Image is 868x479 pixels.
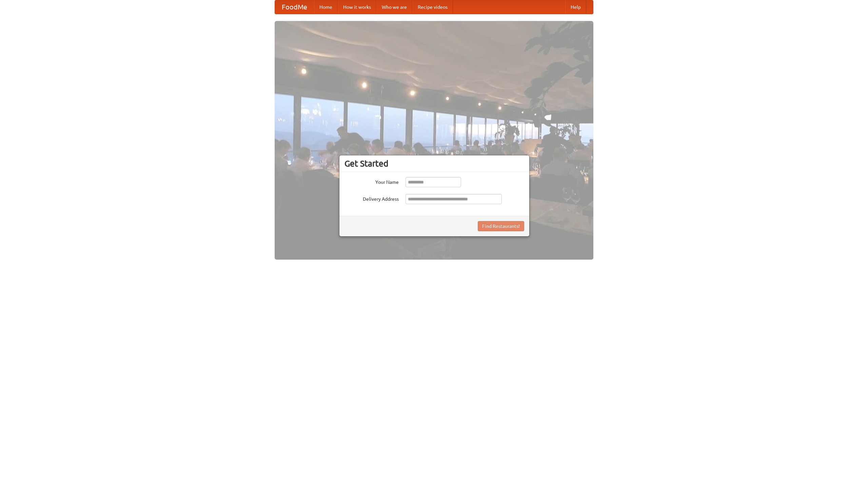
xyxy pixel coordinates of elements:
a: Recipe videos [412,0,453,14]
a: Who we are [376,0,412,14]
label: Your Name [344,177,399,186]
a: How it works [338,0,376,14]
h3: Get Started [344,158,524,169]
a: Home [314,0,338,14]
a: FoodMe [275,0,314,14]
a: Help [565,0,586,14]
button: Find Restaurants! [478,221,524,231]
label: Delivery Address [344,194,399,202]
